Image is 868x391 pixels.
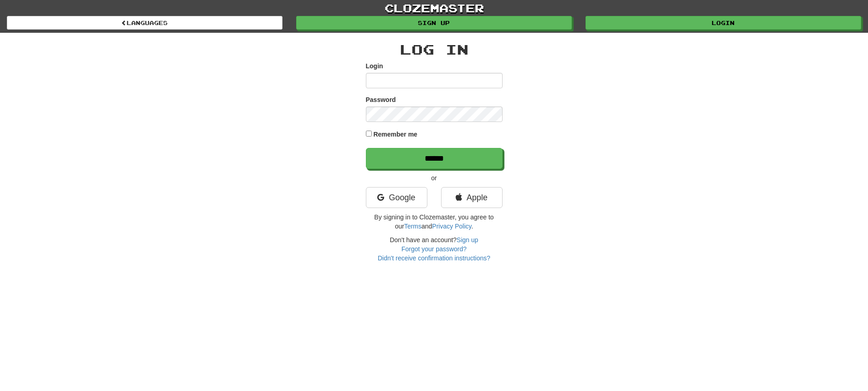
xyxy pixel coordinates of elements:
[401,245,467,253] a: Forgot your password?
[441,187,503,208] a: Apple
[432,223,471,230] a: Privacy Policy
[366,95,396,104] label: Password
[404,223,421,230] a: Terms
[366,187,427,208] a: Google
[366,213,503,231] p: By signing in to Clozemaster, you agree to our and .
[378,254,490,262] a: Didn't receive confirmation instructions?
[366,235,503,263] div: Don't have an account?
[373,130,417,139] label: Remember me
[366,61,383,71] label: Login
[457,236,478,244] a: Sign up
[7,16,282,30] a: Languages
[586,16,861,30] a: Login
[366,173,503,183] p: or
[296,16,572,30] a: Sign up
[366,42,503,57] h2: Log In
